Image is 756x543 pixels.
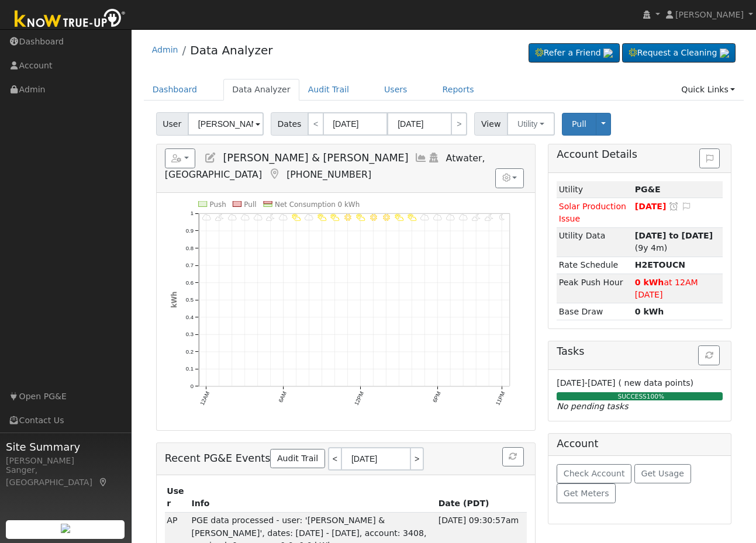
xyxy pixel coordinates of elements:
[152,45,178,54] a: Admin
[223,79,299,101] a: Data Analyzer
[244,200,256,208] text: Pull
[271,112,308,136] span: Dates
[9,6,132,33] img: Know True-Up
[6,464,125,489] div: Sanger, [GEOGRAPHIC_DATA]
[699,148,720,168] button: Issue History
[431,390,442,403] text: 6PM
[299,79,358,101] a: Audit Trail
[370,214,377,221] i: 1PM - MostlyClear
[562,113,596,136] button: Pull
[635,185,661,194] strong: ID: 4534044, authorized: 02/27/20
[557,438,598,449] h5: Account
[227,214,236,221] i: 2AM - MostlyCloudy
[633,274,723,303] td: at 12AM [DATE]
[186,262,194,268] text: 0.7
[223,152,408,164] span: [PERSON_NAME] & [PERSON_NAME]
[165,447,527,471] h5: Recent PG&E Events
[415,152,427,164] a: Multi-Series Graph
[279,214,288,221] i: 6AM - MostlyCloudy
[308,112,324,136] a: <
[156,112,188,136] span: User
[199,390,211,406] text: 12AM
[720,49,729,58] img: retrieve
[572,119,586,129] span: Pull
[557,378,615,388] span: [DATE]-[DATE]
[266,214,275,221] i: 5AM - PartlyCloudy
[675,10,744,19] span: [PERSON_NAME]
[186,348,194,355] text: 0.2
[557,303,633,320] td: Base Draw
[188,112,264,136] input: Select a User
[447,214,455,221] i: 7PM - MostlyCloudy
[270,449,325,469] a: Audit Trail
[190,383,193,389] text: 0
[411,447,424,471] a: >
[186,366,194,372] text: 0.1
[557,345,723,358] h5: Tasks
[305,214,313,221] i: 8AM - MostlyCloudy
[564,469,625,478] span: Check Account
[603,49,613,58] img: retrieve
[6,455,125,467] div: [PERSON_NAME]
[529,43,620,63] a: Refer a Friend
[421,214,430,221] i: 5PM - MostlyCloudy
[240,214,249,221] i: 3AM - MostlyCloudy
[557,274,633,303] td: Peak Push Hour
[344,214,351,221] i: 11AM - MostlyClear
[647,393,664,400] span: 100%
[557,464,631,484] button: Check Account
[485,214,494,221] i: 10PM - PartlyCloudy
[375,79,416,101] a: Users
[383,214,390,221] i: 2PM - MostlyClear
[189,483,436,513] th: Info
[286,169,371,180] span: [PHONE_NUMBER]
[472,214,481,221] i: 9PM - PartlyCloudy
[564,489,609,498] span: Get Meters
[460,214,468,221] i: 8PM - MostlyCloudy
[619,378,693,388] span: ( new data points)
[209,200,226,208] text: Push
[635,260,685,269] strong: T
[635,231,713,253] span: (9y 4m)
[681,202,692,210] i: Edit Issue
[507,112,555,136] button: Utility
[436,483,527,513] th: Date (PDT)
[190,43,272,57] a: Data Analyzer
[427,152,440,164] a: Login As (last 09/25/2025 9:23:18 PM)
[357,214,365,221] i: 12PM - PartlyCloudy
[275,200,360,208] text: Net Consumption 0 kWh
[98,478,109,487] a: Map
[186,227,194,234] text: 0.9
[635,231,713,240] strong: [DATE] to [DATE]
[170,292,178,308] text: kWh
[328,447,341,471] a: <
[635,202,667,211] span: [DATE]
[495,390,507,406] text: 11PM
[634,464,691,484] button: Get Usage
[408,214,417,221] i: 4PM - PartlyCloudy
[554,392,728,402] div: SUCCESS
[6,439,125,455] span: Site Summary
[635,307,664,316] strong: 0 kWh
[186,331,194,338] text: 0.3
[190,210,193,216] text: 1
[186,296,194,303] text: 0.5
[559,202,626,223] span: Solar Production Issue
[395,214,404,221] i: 3PM - PartlyCloudy
[253,214,262,221] i: 4AM - MostlyCloudy
[641,469,684,478] span: Get Usage
[144,79,206,101] a: Dashboard
[186,245,194,251] text: 0.8
[557,148,723,161] h5: Account Details
[215,214,223,221] i: 1AM - PartlyCloudy
[668,202,679,211] a: Snooze this issue
[622,43,736,63] a: Request a Cleaning
[353,390,365,406] text: 12PM
[451,112,467,136] a: >
[277,390,288,403] text: 6AM
[317,214,326,221] i: 9AM - PartlyCloudy
[557,227,633,257] td: Utility Data
[500,214,505,221] i: 11PM - MostlyClear
[331,214,340,221] i: 10AM - PartlyCloudy
[502,447,524,467] button: Refresh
